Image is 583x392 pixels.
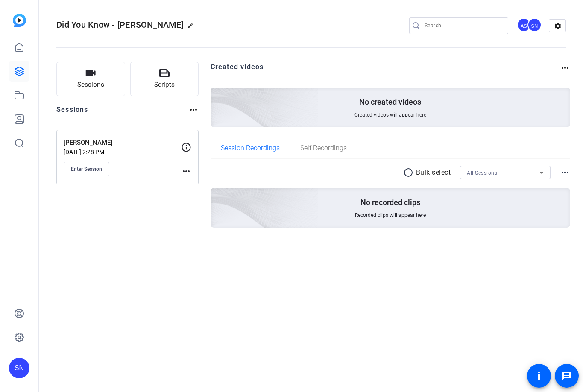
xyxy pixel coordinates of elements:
img: Creted videos background [115,3,319,188]
mat-icon: radio_button_unchecked [403,167,416,178]
ngx-avatar: Adria Siu [517,18,532,33]
ngx-avatar: Steve Norfleet [527,18,542,33]
h2: Created videos [211,62,560,79]
h2: Sessions [56,105,88,121]
mat-icon: more_horiz [560,167,570,178]
mat-icon: settings [549,20,566,32]
div: SN [9,358,29,378]
p: Bulk select [416,167,451,178]
button: Sessions [56,62,125,96]
span: All Sessions [467,170,497,176]
p: No created videos [359,97,421,107]
span: Scripts [154,80,175,90]
span: Sessions [77,80,104,90]
img: blue-gradient.svg [13,14,26,27]
button: Enter Session [64,162,109,176]
span: Recorded clips will appear here [355,212,426,219]
span: Self Recordings [300,145,347,152]
p: [DATE] 2:28 PM [64,149,181,155]
span: Did You Know - [PERSON_NAME] [56,20,183,30]
div: AS [517,18,531,32]
p: [PERSON_NAME] [64,138,181,148]
span: Session Recordings [221,145,280,152]
span: Created videos will appear here [354,111,426,118]
p: No recorded clips [360,197,420,208]
input: Search [425,20,501,31]
span: Enter Session [71,166,102,173]
mat-icon: edit [187,23,198,33]
mat-icon: accessibility [534,371,544,381]
div: SN [527,18,542,32]
mat-icon: more_horiz [560,63,570,73]
mat-icon: more_horiz [188,105,199,115]
mat-icon: message [562,371,572,381]
img: embarkstudio-empty-session.png [115,103,319,289]
button: Scripts [130,62,199,96]
mat-icon: more_horiz [181,166,191,176]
